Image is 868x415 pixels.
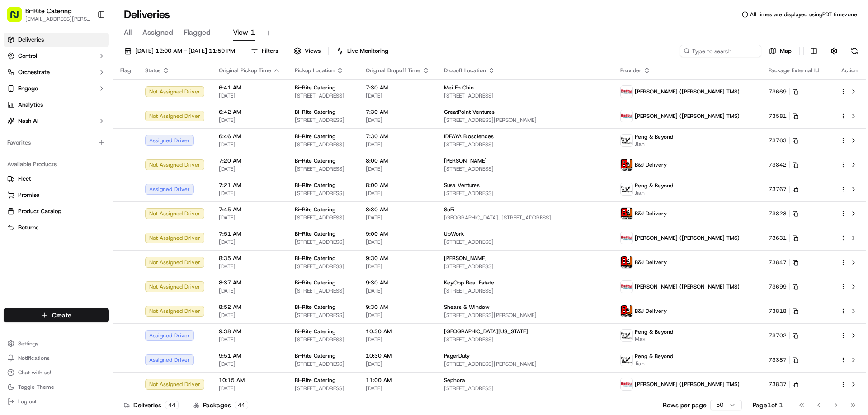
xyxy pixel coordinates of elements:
[4,172,109,186] button: Fleet
[124,27,132,38] span: All
[219,108,280,116] span: 6:42 AM
[262,47,278,55] span: Filters
[635,308,667,315] span: B&J Delivery
[219,238,280,246] span: [DATE]
[219,385,280,392] span: [DATE]
[219,157,280,164] span: 7:20 AM
[219,279,280,286] span: 8:37 AM
[219,92,280,99] span: [DATE]
[219,255,280,262] span: 8:35 AM
[769,186,798,193] button: 73767
[4,4,94,25] button: Bi-Rite Catering[EMAIL_ADDRESS][PERSON_NAME][DOMAIN_NAME]
[18,84,38,93] span: Engage
[295,238,351,246] span: [STREET_ADDRESS]
[4,157,109,172] div: Available Products
[769,332,787,339] span: 73702
[184,27,211,38] span: Flagged
[635,381,740,388] span: [PERSON_NAME] ([PERSON_NAME] TMS)
[295,312,351,319] span: [STREET_ADDRESS]
[366,133,429,140] span: 7:30 AM
[444,352,470,359] span: PagerDuty
[366,141,429,148] span: [DATE]
[444,312,606,319] span: [STREET_ADDRESS][PERSON_NAME]
[635,161,667,168] span: B&J Delivery
[295,133,335,140] span: Bi-Rite Catering
[444,108,495,116] span: GreatPoint Ventures
[295,84,335,91] span: Bi-Rite Catering
[769,186,787,193] span: 73767
[769,67,819,74] span: Package External Id
[295,214,351,221] span: [STREET_ADDRESS]
[18,207,61,215] span: Product Catalog
[4,220,109,235] button: Returns
[295,360,351,368] span: [STREET_ADDRESS]
[219,190,280,197] span: [DATE]
[295,92,351,99] span: [STREET_ADDRESS]
[7,175,105,183] a: Fleet
[295,108,335,116] span: Bi-Rite Catering
[750,11,857,18] span: All times are displayed using PDT timezone
[769,381,798,388] button: 73837
[219,141,280,148] span: [DATE]
[219,117,280,124] span: [DATE]
[295,141,351,148] span: [STREET_ADDRESS]
[18,101,43,109] span: Analytics
[295,206,335,213] span: Bi-Rite Catering
[621,135,632,146] img: profile_peng_cartwheel.jpg
[233,27,255,38] span: View 1
[444,67,486,74] span: Dropoff Location
[4,81,109,96] button: Engage
[366,230,429,238] span: 9:00 AM
[621,281,632,293] img: betty.jpg
[366,312,429,319] span: [DATE]
[219,352,280,359] span: 9:51 AM
[366,165,429,173] span: [DATE]
[4,337,109,350] button: Settings
[366,263,429,270] span: [DATE]
[635,88,740,95] span: [PERSON_NAME] ([PERSON_NAME] TMS)
[18,340,38,347] span: Settings
[769,234,787,242] span: 73631
[621,86,632,98] img: betty.jpg
[444,182,480,189] span: Susa Ventures
[219,303,280,311] span: 8:52 AM
[366,303,429,311] span: 9:30 AM
[635,133,673,140] span: Peng & Beyond
[295,190,351,197] span: [STREET_ADDRESS]
[295,255,335,262] span: Bi-Rite Catering
[25,15,90,23] span: [EMAIL_ADDRESS][PERSON_NAME][DOMAIN_NAME]
[769,308,787,315] span: 73818
[219,165,280,173] span: [DATE]
[635,353,673,360] span: Peng & Beyond
[635,234,740,242] span: [PERSON_NAME] ([PERSON_NAME] TMS)
[18,354,50,362] span: Notifications
[444,84,474,91] span: Mei En Chin
[145,67,160,74] span: Status
[366,206,429,213] span: 8:30 AM
[444,141,606,148] span: [STREET_ADDRESS]
[366,279,429,286] span: 9:30 AM
[753,401,783,410] div: Page 1 of 1
[219,230,280,238] span: 7:51 AM
[769,283,798,290] button: 73699
[366,190,429,197] span: [DATE]
[4,135,109,150] div: Favorites
[621,159,632,171] img: profile_bj_cartwheel_2man.png
[444,287,606,294] span: [STREET_ADDRESS]
[366,287,429,294] span: [DATE]
[366,385,429,392] span: [DATE]
[219,67,271,74] span: Original Pickup Time
[295,279,335,286] span: Bi-Rite Catering
[4,33,109,47] a: Deliveries
[444,238,606,246] span: [STREET_ADDRESS]
[219,206,280,213] span: 7:45 AM
[635,336,673,343] span: Max
[621,110,632,122] img: betty.jpg
[366,92,429,99] span: [DATE]
[635,189,673,196] span: Jian
[769,381,787,388] span: 73837
[635,328,673,336] span: Peng & Beyond
[769,308,798,315] button: 73818
[769,283,787,290] span: 73699
[4,366,109,379] button: Chat with us!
